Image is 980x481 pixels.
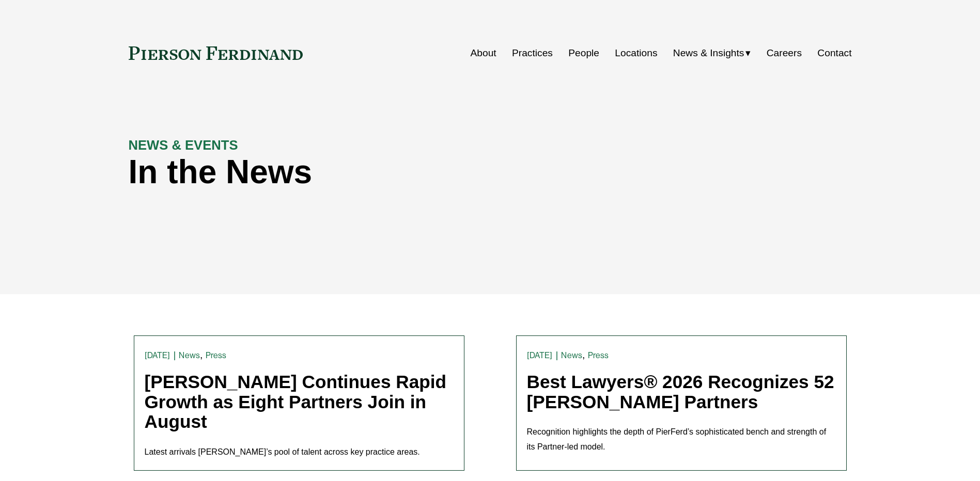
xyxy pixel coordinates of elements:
[527,372,834,412] a: Best Lawyers® 2026 Recognizes 52 [PERSON_NAME] Partners
[200,349,203,360] span: ,
[206,350,227,360] a: Press
[129,138,238,152] strong: NEWS & EVENTS
[145,372,447,431] a: [PERSON_NAME] Continues Rapid Growth as Eight Partners Join in August
[817,43,851,63] a: Contact
[129,153,671,191] h1: In the News
[179,350,200,360] a: News
[673,43,751,63] a: folder dropdown
[527,425,836,455] p: Recognition highlights the depth of PierFerd’s sophisticated bench and strength of its Partner-le...
[615,43,657,63] a: Locations
[561,350,582,360] a: News
[568,43,599,63] a: People
[145,445,454,460] p: Latest arrivals [PERSON_NAME]’s pool of talent across key practice areas.
[582,349,585,360] span: ,
[145,351,170,360] time: [DATE]
[767,43,802,63] a: Careers
[512,43,553,63] a: Practices
[527,351,553,360] time: [DATE]
[588,350,609,360] a: Press
[673,44,744,62] span: News & Insights
[471,43,496,63] a: About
